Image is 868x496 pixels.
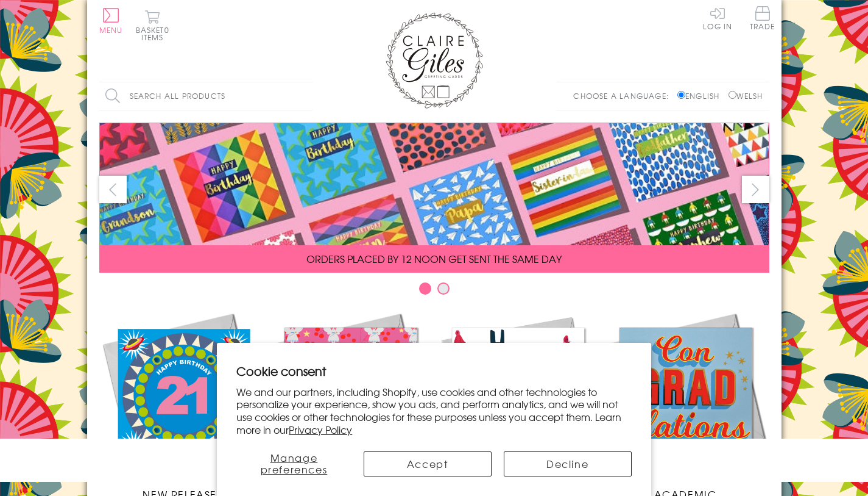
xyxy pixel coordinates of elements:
[750,6,775,32] a: Trade
[386,12,483,109] img: Claire Giles Greetings Cards
[99,82,312,110] input: Search all products
[136,10,169,41] button: Basket0 items
[729,91,736,99] input: Welsh
[729,90,763,101] label: Welsh
[99,282,769,301] div: Carousel Pagination
[236,451,351,476] button: Manage preferences
[750,6,775,30] span: Trade
[677,91,685,99] input: English
[99,8,123,34] button: Menu
[306,251,562,266] span: ORDERS PLACED BY 12 NOON GET SENT THE SAME DAY
[236,362,632,379] h2: Cookie consent
[289,422,352,437] a: Privacy Policy
[99,24,123,35] span: Menu
[677,90,725,101] label: English
[236,386,632,436] p: We and our partners, including Shopify, use cookies and other technologies to personalize your ex...
[573,90,675,101] p: Choose a language:
[703,6,732,30] a: Log In
[419,282,431,295] button: Carousel Page 1 (Current Slide)
[437,282,450,295] button: Carousel Page 2
[261,450,328,476] span: Manage preferences
[300,82,312,110] input: Search
[99,176,127,203] button: prev
[141,24,169,43] span: 0 items
[742,176,769,203] button: next
[504,451,632,476] button: Decline
[364,451,492,476] button: Accept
